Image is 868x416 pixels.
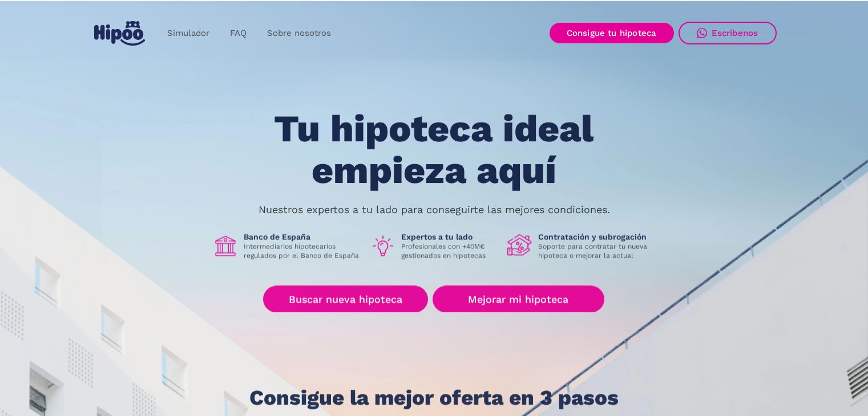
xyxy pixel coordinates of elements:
a: Buscar nueva hipoteca [263,286,428,313]
div: Escríbenos [712,28,758,38]
h1: Expertos a tu lado [401,232,498,242]
a: Consigue tu hipoteca [550,23,674,43]
h1: Banco de España [244,232,361,242]
a: FAQ [220,22,257,44]
h1: Contratación y subrogación [538,232,656,242]
a: Sobre nosotros [257,22,341,44]
a: Escríbenos [679,22,777,44]
p: Nuestros expertos a tu lado para conseguirte las mejores condiciones. [259,205,610,214]
a: home [92,17,148,50]
a: Simulador [157,22,220,44]
p: Soporte para contratar tu nueva hipoteca o mejorar la actual [538,242,656,260]
a: Mejorar mi hipoteca [433,286,604,313]
h1: Tu hipoteca ideal empieza aquí [217,108,650,191]
p: Profesionales con +40M€ gestionados en hipotecas [401,242,498,260]
h1: Consigue la mejor oferta en 3 pasos [249,386,619,409]
p: Intermediarios hipotecarios regulados por el Banco de España [244,242,361,260]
